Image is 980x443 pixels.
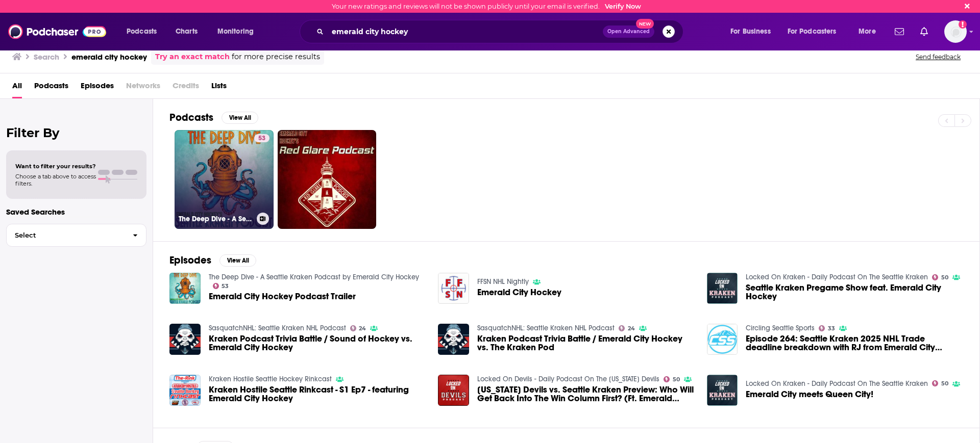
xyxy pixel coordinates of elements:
[169,375,201,406] img: Kraken Hostile Seattle Rinkcast - S1 Ep7 - featuring Emerald City Hockey
[932,380,948,386] a: 50
[179,215,253,223] h3: The Deep Dive - A Seattle Kraken Podcast by Emerald City Hockey
[222,284,229,289] span: 53
[941,275,948,280] span: 50
[169,23,204,40] a: Charts
[211,77,227,98] a: Lists
[628,326,635,331] span: 24
[350,325,366,331] a: 24
[119,23,170,40] button: open menu
[217,24,254,39] span: Monitoring
[673,377,680,382] span: 50
[15,173,96,187] span: Choose a tab above to access filters.
[944,20,967,43] span: Logged in as MelissaPS
[155,51,230,63] a: Try an exact match
[258,134,265,144] span: 53
[828,326,835,331] span: 33
[7,232,125,239] span: Select
[619,325,635,331] a: 24
[707,273,738,304] img: Seattle Kraken Pregame Show feat. Emerald City Hockey
[175,130,274,229] a: 53The Deep Dive - A Seattle Kraken Podcast by Emerald City Hockey
[6,125,146,140] h2: Filter By
[213,283,229,289] a: 53
[8,22,106,41] img: Podchaser - Follow, Share and Rate Podcasts
[6,207,146,217] p: Saved Searches
[605,3,641,10] a: Verify Now
[603,25,654,38] button: Open AdvancedNew
[359,326,366,331] span: 24
[210,23,267,40] button: open menu
[707,324,738,355] img: Episode 264: Seattle Kraken 2025 NHL Trade deadline breakdown with RJ from Emerald City Hockey
[746,334,963,352] a: Episode 264: Seattle Kraken 2025 NHL Trade deadline breakdown with RJ from Emerald City Hockey
[477,375,659,383] a: Locked On Devils - Daily Podcast On The New Jersey Devils
[209,334,426,352] a: Kraken Podcast Trivia Battle / Sound of Hockey vs. Emerald City Hockey
[746,283,963,301] a: Seattle Kraken Pregame Show feat. Emerald City Hockey
[232,51,320,63] span: for more precise results
[438,324,469,355] img: Kraken Podcast Trivia Battle / Emerald City Hockey vs. The Kraken Pod
[607,29,650,34] span: Open Advanced
[209,273,419,281] a: The Deep Dive - A Seattle Kraken Podcast by Emerald City Hockey
[477,334,695,352] a: Kraken Podcast Trivia Battle / Emerald City Hockey vs. The Kraken Pod
[746,390,873,399] a: Emerald City meets Queen City!
[941,381,948,386] span: 50
[477,385,695,403] span: [US_STATE] Devils vs. Seattle Kraken Preview: Who Will Get Back Into The Win Column First? (Ft. E...
[12,77,22,98] a: All
[169,324,201,355] img: Kraken Podcast Trivia Battle / Sound of Hockey vs. Emerald City Hockey
[438,375,469,406] img: New Jersey Devils vs. Seattle Kraken Preview: Who Will Get Back Into The Win Column First? (Ft. E...
[944,20,967,43] button: Show profile menu
[781,23,851,40] button: open menu
[6,224,146,247] button: Select
[169,111,213,124] h2: Podcasts
[209,385,426,403] a: Kraken Hostile Seattle Rinkcast - S1 Ep7 - featuring Emerald City Hockey
[127,24,157,39] span: Podcasts
[932,274,948,280] a: 50
[169,254,211,267] h2: Episodes
[859,24,876,39] span: More
[636,19,654,29] span: New
[219,254,256,267] button: View All
[209,292,356,301] a: Emerald City Hockey Podcast Trailer
[723,23,783,40] button: open menu
[707,375,738,406] img: Emerald City meets Queen City!
[332,3,641,10] div: Your new ratings and reviews will not be shown publicly until your email is verified.
[209,324,346,332] a: SasquatchNHL: Seattle Kraken NHL Podcast
[328,23,603,40] input: Search podcasts, credits, & more...
[477,385,695,403] a: New Jersey Devils vs. Seattle Kraken Preview: Who Will Get Back Into The Win Column First? (Ft. E...
[126,77,160,98] span: Networks
[176,24,198,39] span: Charts
[438,273,469,304] img: Emerald City Hockey
[746,324,815,332] a: Circling Seattle Sports
[891,23,908,40] a: Show notifications dropdown
[71,52,147,62] h3: emerald city hockey
[746,379,928,388] a: Locked On Kraken - Daily Podcast On The Seattle Kraken
[916,23,932,40] a: Show notifications dropdown
[34,77,68,98] a: Podcasts
[477,288,561,297] a: Emerald City Hockey
[730,24,771,39] span: For Business
[309,20,693,43] div: Search podcasts, credits, & more...
[169,254,256,267] a: EpisodesView All
[851,23,889,40] button: open menu
[209,375,332,383] a: Kraken Hostile Seattle Hockey Rinkcast
[81,77,114,98] a: Episodes
[959,20,967,29] svg: Email not verified
[169,273,201,304] img: Emerald City Hockey Podcast Trailer
[944,20,967,43] img: User Profile
[664,376,680,382] a: 50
